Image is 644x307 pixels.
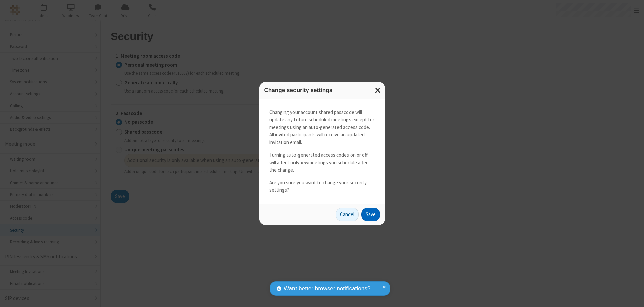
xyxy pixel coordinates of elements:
p: Changing your account shared passcode will update any future scheduled meetings except for meetin... [269,109,375,146]
p: Are you sure you want to change your security settings? [269,179,375,194]
button: Save [361,208,380,221]
h3: Change security settings [264,87,380,94]
button: Cancel [336,208,359,221]
strong: new [299,159,308,166]
span: Want better browser notifications? [284,284,370,293]
p: Turning auto-generated access codes on or off will affect only meetings you schedule after the ch... [269,151,375,174]
button: Close modal [371,82,385,99]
